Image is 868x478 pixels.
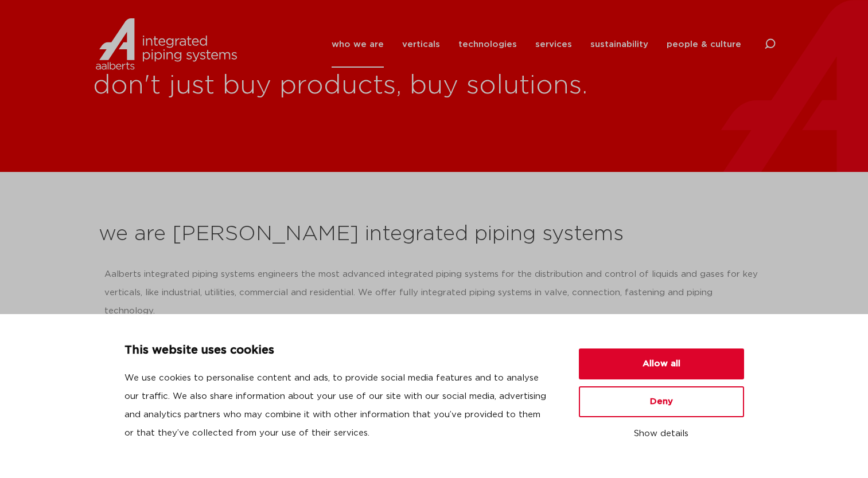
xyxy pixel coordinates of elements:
[332,21,741,68] nav: Menu
[402,21,440,68] a: verticals
[124,342,551,360] p: This website uses cookies
[590,21,648,68] a: sustainability
[579,348,744,379] button: Allow all
[535,21,572,68] a: services
[124,369,551,442] p: We use cookies to personalise content and ads, to provide social media features and to analyse ou...
[579,424,744,444] button: Show details
[332,21,384,68] a: who we are
[458,21,517,68] a: technologies
[579,386,744,417] button: Deny
[104,265,764,320] p: Aalberts integrated piping systems engineers the most advanced integrated piping systems for the ...
[667,21,741,68] a: people & culture
[99,221,770,248] h2: we are [PERSON_NAME] integrated piping systems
